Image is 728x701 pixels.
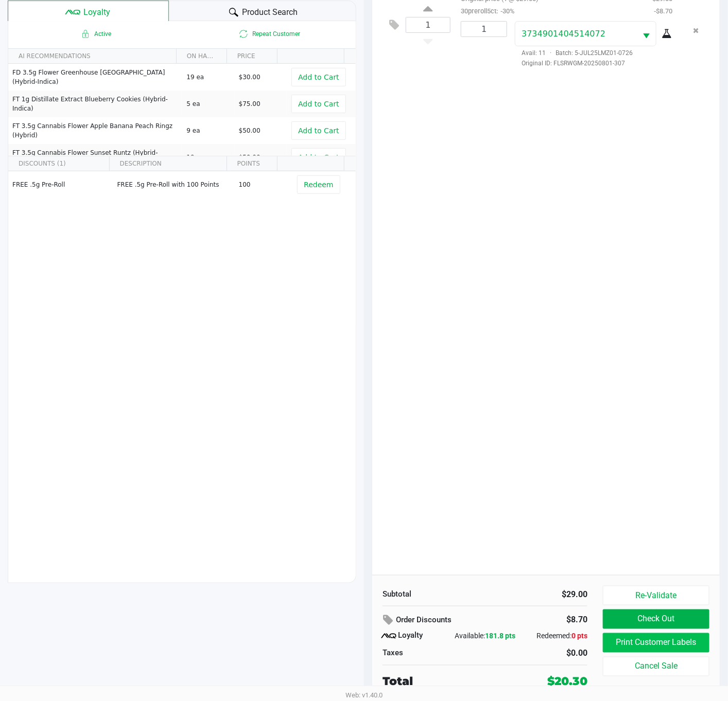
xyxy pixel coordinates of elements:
[239,74,261,81] span: $30.00
[298,127,339,135] span: Add to Cart
[461,7,514,15] small: 30preroll5ct:
[84,6,111,19] span: Loyalty
[237,28,250,40] inline-svg: Is repeat customer
[383,588,477,600] div: Subtotal
[242,6,298,19] span: Product Search
[227,49,277,64] th: PRICE
[689,21,703,40] button: Remove the package from the orderLine
[519,631,588,642] div: Redeemed:
[603,633,709,653] button: Print Customer Labels
[383,673,509,690] div: Total
[498,7,514,15] span: -30%
[8,49,356,156] div: Data table
[182,64,234,91] td: 19 ea
[8,64,182,91] td: FD 3.5g Flower Greenhouse [GEOGRAPHIC_DATA] (Hybrid-Indica)
[654,7,672,15] small: -$8.70
[485,632,515,640] span: 181.8 pts
[603,586,709,605] button: Re-Validate
[298,153,339,161] span: Add to Cart
[522,29,605,39] span: 3734901404514072
[182,144,234,171] td: 19 ea
[298,73,339,81] span: Add to Cart
[603,657,709,676] button: Cancel Sale
[383,630,451,642] div: Loyalty
[571,632,587,640] span: 0 pts
[345,691,383,699] span: Web: v1.40.0
[451,631,519,642] div: Available:
[291,68,346,86] button: Add to Cart
[493,648,587,660] div: $0.00
[8,28,182,40] span: Active
[239,127,261,134] span: $50.00
[297,175,340,194] button: Redeem
[8,144,182,171] td: FT 3.5g Cannabis Flower Sunset Runtz (Hybrid-Indica)
[8,91,182,117] td: FT 1g Distillate Extract Blueberry Cookies (Hybrid-Indica)
[8,156,356,326] div: Data table
[182,28,356,40] span: Repeat Customer
[239,100,261,107] span: $75.00
[515,59,672,68] span: Original ID: FLSRWGM-20250801-307
[234,171,286,198] td: 100
[291,121,346,140] button: Add to Cart
[530,612,588,629] div: $8.70
[182,117,234,144] td: 9 ea
[383,612,514,630] div: Order Discounts
[8,171,113,198] td: FREE .5g Pre-Roll
[109,156,227,171] th: DESCRIPTION
[546,49,556,57] span: ·
[8,117,182,144] td: FT 3.5g Cannabis Flower Apple Banana Peach Ringz (Hybrid)
[547,673,587,690] div: $20.30
[291,148,346,167] button: Add to Cart
[227,156,277,171] th: POINTS
[113,171,234,198] td: FREE .5g Pre-Roll with 100 Points
[79,28,92,40] inline-svg: Active loyalty member
[493,588,587,601] div: $29.00
[8,156,109,171] th: DISCOUNTS (1)
[298,100,339,108] span: Add to Cart
[239,154,261,161] span: $50.00
[603,609,709,629] button: Check Out
[182,91,234,117] td: 5 ea
[291,95,346,113] button: Add to Cart
[304,181,333,189] span: Redeem
[8,49,176,64] th: AI RECOMMENDATIONS
[636,22,656,46] button: Select
[383,648,477,659] div: Taxes
[176,49,227,64] th: ON HAND
[515,49,633,57] span: Avail: 11 Batch: 5-JUL25LMZ01-0726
